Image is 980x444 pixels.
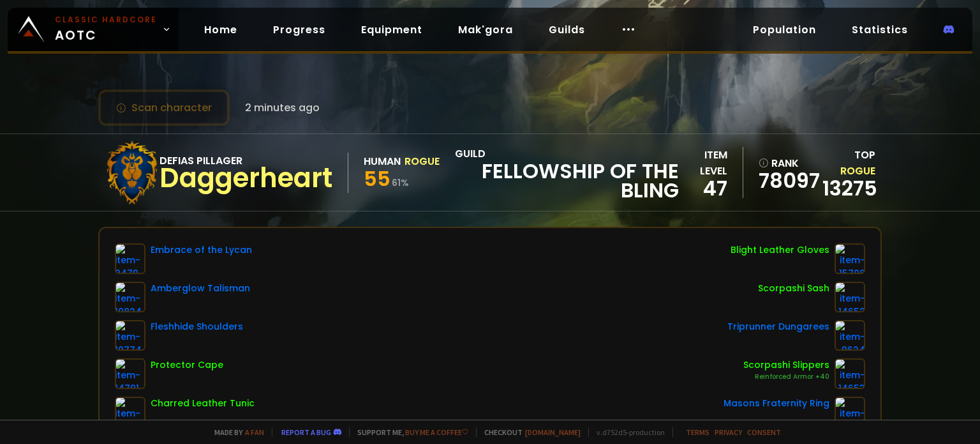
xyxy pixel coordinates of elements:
[281,427,331,437] a: Report a bug
[115,282,145,312] img: item-10824
[245,100,320,116] span: 2 minutes ago
[8,8,179,51] a: Classic HardcoreAOTC
[115,358,145,389] img: item-14791
[194,17,248,43] a: Home
[151,282,250,295] div: Amberglow Talisman
[160,169,332,188] div: Daggerheart
[98,89,230,126] button: Scan character
[525,427,581,437] a: [DOMAIN_NAME]
[476,427,581,437] span: Checkout
[588,427,665,437] span: v. d752d5 - production
[727,320,829,333] div: Triprunner Dungarees
[822,147,876,179] div: Top
[759,155,815,171] div: rank
[743,372,829,382] div: Reinforced Armor +40
[263,17,336,43] a: Progress
[538,17,595,43] a: Guilds
[392,176,409,189] small: 61 %
[349,427,468,437] span: Support me,
[151,320,243,333] div: Fleshhide Shoulders
[835,397,865,427] img: item-9533
[405,153,440,169] div: Rogue
[715,427,742,437] a: Privacy
[822,174,877,203] a: 13275
[351,17,433,43] a: Equipment
[151,243,252,257] div: Embrace of the Lycan
[151,397,255,410] div: Charred Leather Tunic
[448,17,523,43] a: Mak'gora
[405,427,468,437] a: Buy me a coffee
[743,17,826,43] a: Population
[455,146,679,200] div: guild
[835,243,865,274] img: item-15708
[115,243,145,274] img: item-9479
[840,164,875,178] span: Rogue
[835,320,865,351] img: item-9624
[364,153,401,169] div: Human
[747,427,781,437] a: Consent
[731,243,829,257] div: Blight Leather Gloves
[151,358,223,372] div: Protector Cape
[686,427,709,437] a: Terms
[207,427,264,437] span: Made by
[115,320,145,351] img: item-10774
[55,14,157,26] small: Classic Hardcore
[743,358,829,372] div: Scorpashi Slippers
[115,397,145,427] img: item-19127
[759,171,815,190] a: 78097
[758,282,829,295] div: Scorpashi Sash
[724,397,829,410] div: Masons Fraternity Ring
[835,358,865,389] img: item-14653
[835,282,865,312] img: item-14652
[364,164,390,193] span: 55
[842,17,918,43] a: Statistics
[245,427,264,437] a: a fan
[679,179,727,198] div: 47
[455,162,679,200] span: Fellowship of the Bling
[679,147,727,179] div: item level
[55,14,157,45] span: AOTC
[160,153,332,169] div: Defias Pillager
